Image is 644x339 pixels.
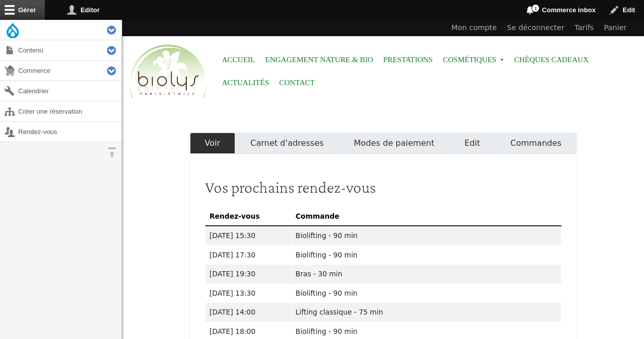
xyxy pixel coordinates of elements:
nav: Onglets [190,133,577,154]
img: Accueil [127,43,209,101]
time: [DATE] 18:00 [210,327,256,335]
a: Chèques cadeaux [514,48,589,71]
header: Entête du site [122,20,644,107]
time: [DATE] 13:30 [210,289,256,297]
th: Commande [291,206,561,226]
h2: Vos prochains rendez-vous [205,177,562,197]
th: Rendez-vous [205,206,291,226]
time: [DATE] 15:30 [210,231,256,240]
td: Biolifting - 90 min [291,283,561,303]
td: Lifting classique - 75 min [291,303,561,322]
span: Cosmétiques [443,48,504,71]
a: Engagement Nature & Bio [265,48,373,71]
span: 1 [531,4,540,12]
a: Modes de paiement [339,133,449,154]
a: Actualités [222,71,269,94]
a: Contact [279,71,315,94]
a: Panier [599,20,632,36]
td: Bras - 30 min [291,265,561,284]
a: Mon compte [446,20,502,36]
td: Biolifting - 90 min [291,245,561,265]
a: Prestations [383,48,433,71]
a: Se déconnecter [502,20,570,36]
a: Accueil [222,48,255,71]
span: » [500,58,504,62]
a: Edit [450,133,495,154]
time: [DATE] 17:30 [210,251,256,259]
time: [DATE] 19:30 [210,270,256,278]
a: Commandes [495,133,577,154]
a: Carnet d'adresses [235,133,339,154]
a: Voir [190,133,236,154]
time: [DATE] 14:00 [210,308,256,316]
button: Orientation horizontale [102,142,122,162]
a: Tarifs [570,20,599,36]
td: Biolifting - 90 min [291,226,561,245]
